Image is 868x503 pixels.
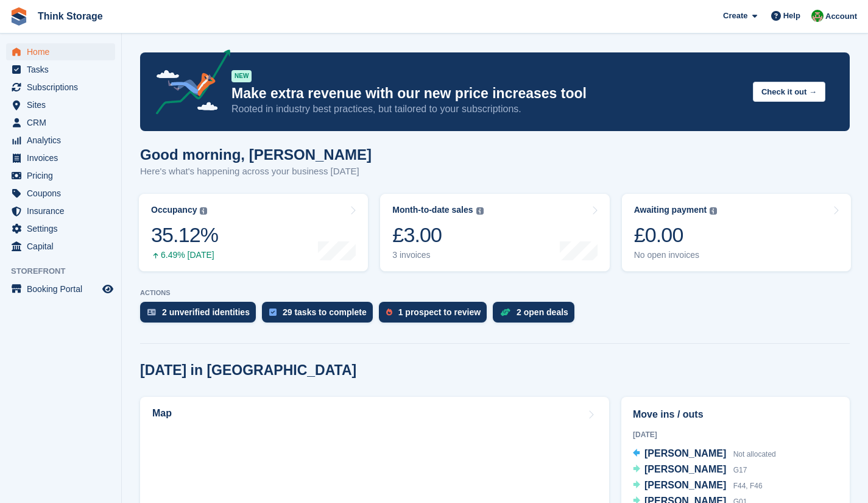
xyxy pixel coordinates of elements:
p: Make extra revenue with our new price increases tool [231,85,743,102]
span: [PERSON_NAME] [644,448,726,458]
p: ACTIONS [140,289,850,297]
a: menu [6,61,115,78]
a: [PERSON_NAME] F44, F46 [633,478,763,494]
div: 3 invoices [392,250,483,260]
h2: Move ins / outs [633,407,838,422]
a: Think Storage [33,6,108,26]
p: Rooted in industry best practices, but tailored to your subscriptions. [231,102,743,116]
a: menu [6,96,115,113]
a: Occupancy 35.12% 6.49% [DATE] [139,194,368,271]
span: Account [825,10,857,23]
span: Storefront [11,265,121,277]
a: menu [6,280,115,298]
span: [PERSON_NAME] [644,480,726,490]
div: 29 tasks to complete [283,307,367,317]
a: menu [6,202,115,219]
span: Booking Portal [27,280,100,298]
p: Here's what's happening across your business [DATE] [140,165,372,179]
span: Invoices [27,149,100,166]
a: menu [6,167,115,184]
img: price-adjustments-announcement-icon-8257ccfd72463d97f412b2fc003d46551f7dbcb40ab6d574587a9cd5c0d94... [146,49,231,119]
a: menu [6,185,115,202]
img: icon-info-grey-7440780725fd019a000dd9b08b2336e03edf1995a4989e88bcd33f0948082b44.svg [200,207,207,215]
a: [PERSON_NAME] Not allocated [633,446,776,462]
div: Month-to-date sales [392,205,473,215]
h2: [DATE] in [GEOGRAPHIC_DATA] [140,362,356,379]
a: [PERSON_NAME] G17 [633,462,747,478]
span: Tasks [27,61,100,78]
div: No open invoices [634,250,718,260]
a: menu [6,149,115,166]
a: menu [6,79,115,96]
a: Preview store [101,282,115,296]
a: menu [6,43,115,60]
span: Pricing [27,167,100,184]
a: menu [6,238,115,255]
span: G17 [733,466,747,474]
a: 2 unverified identities [140,302,262,329]
span: Sites [27,96,100,113]
h2: Map [152,408,172,419]
img: stora-icon-8386f47178a22dfd0bd8f6a31ec36ba5ce8667c1dd55bd0f319d3a0aa187defe.svg [10,7,28,26]
div: NEW [231,70,252,82]
div: 35.12% [151,223,218,248]
div: £3.00 [392,223,483,248]
span: CRM [27,114,100,131]
a: menu [6,114,115,131]
a: menu [6,132,115,149]
span: Create [723,10,747,22]
div: 2 open deals [517,307,568,317]
span: F44, F46 [733,482,763,490]
a: 29 tasks to complete [262,302,379,329]
span: Home [27,43,100,60]
span: Settings [27,220,100,237]
img: task-75834270c22a3079a89374b754ae025e5fb1db73e45f91037f5363f120a921f8.svg [269,309,277,316]
img: icon-info-grey-7440780725fd019a000dd9b08b2336e03edf1995a4989e88bcd33f0948082b44.svg [710,207,717,215]
div: 6.49% [DATE] [151,250,218,260]
span: Analytics [27,132,100,149]
span: Capital [27,238,100,255]
div: 1 prospect to review [398,307,481,317]
img: prospect-51fa495bee0391a8d652442698ab0144808aea92771e9ea1ae160a38d050c398.svg [386,309,392,316]
button: Check it out → [753,82,825,102]
img: icon-info-grey-7440780725fd019a000dd9b08b2336e03edf1995a4989e88bcd33f0948082b44.svg [476,207,484,215]
div: 2 unverified identities [162,307,250,317]
div: Occupancy [151,205,197,215]
img: verify_identity-adf6edd0f0f0b5bbfe63781bf79b02c33cf7c696d77639b501bdc392416b5a36.svg [147,309,156,316]
span: [PERSON_NAME] [644,464,726,474]
span: Coupons [27,185,100,202]
a: menu [6,220,115,237]
span: Help [783,10,800,22]
h1: Good morning, [PERSON_NAME] [140,146,372,163]
div: Awaiting payment [634,205,707,215]
a: Awaiting payment £0.00 No open invoices [622,194,851,271]
span: Subscriptions [27,79,100,96]
span: Not allocated [733,450,776,458]
span: Insurance [27,202,100,219]
a: 2 open deals [493,302,580,329]
a: 1 prospect to review [379,302,493,329]
img: Sarah Mackie [811,10,824,22]
div: [DATE] [633,429,838,440]
div: £0.00 [634,223,718,248]
a: Month-to-date sales £3.00 3 invoices [380,194,609,271]
img: deal-1b604bf984904fb50ccaf53a9ad4b4a5d6e5aea283cecdc64d6e3604feb123c2.svg [500,308,510,316]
